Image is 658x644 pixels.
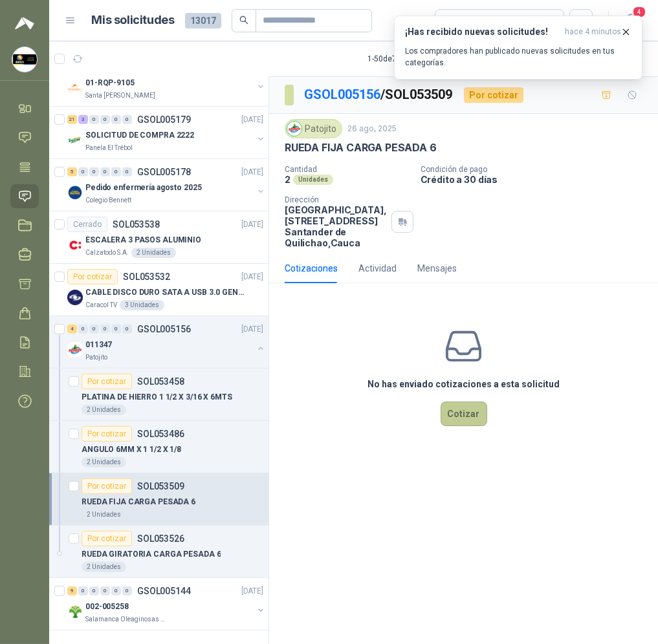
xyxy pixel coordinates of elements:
div: Por cotizar [82,374,132,389]
p: [DATE] [241,271,263,283]
p: SOL053458 [137,377,184,386]
img: Company Logo [67,604,83,619]
button: 4 [619,9,642,32]
a: Por cotizarSOL053486ANGULO 6MM X 1 1/2 X 1/82 Unidades [49,421,269,473]
a: 21 3 0 0 0 0 GSOL005179[DATE] Company LogoSOLICITUD DE COMPRA 2222Panela El Trébol [67,112,266,153]
div: 3 [78,115,88,124]
h3: No has enviado cotizaciones a esta solicitud [367,377,560,391]
div: Unidades [293,175,333,185]
p: CABLE DISCO DURO SATA A USB 3.0 GENERICO [85,286,247,299]
p: 2 [285,174,291,185]
div: 0 [89,167,99,177]
div: 1 - 50 de 7707 [367,48,452,69]
div: 0 [100,167,110,177]
div: 9 [67,586,77,596]
img: Company Logo [67,237,83,253]
p: ESCALERA 3 PASOS ALUMINIO [85,234,201,246]
a: Por cotizarSOL053509RUEDA FIJA CARGA PESADA 62 Unidades [49,473,269,526]
div: 2 Unidades [82,457,126,467]
div: 0 [122,586,132,596]
button: ¡Has recibido nuevas solicitudes!hace 4 minutos Los compradores han publicado nuevas solicitudes ... [394,16,642,80]
span: 4 [632,6,646,18]
a: 4 0 0 0 0 0 GSOL005156[DATE] Company Logo011347Patojito [67,321,266,363]
div: 0 [89,325,99,334]
div: 0 [89,115,99,124]
img: Logo peakr [15,16,34,31]
a: Por cotizarSOL053458PLATINA DE HIERRO 1 1/2 X 3/16 X 6MTS2 Unidades [49,369,269,421]
div: Cerrado [67,217,107,232]
p: GSOL005178 [137,167,191,177]
div: 0 [122,167,132,177]
div: 0 [111,115,121,124]
div: Cotizaciones [285,261,338,275]
img: Company Logo [67,185,83,200]
div: 0 [111,586,121,596]
a: GSOL005156 [304,87,380,102]
div: Mensajes [417,261,457,275]
p: PLATINA DE HIERRO 1 1/2 X 3/16 X 6MTS [82,391,232,403]
div: 21 [67,115,77,124]
h1: Mis solicitudes [92,11,175,30]
p: ANGULO 6MM X 1 1/2 X 1/8 [82,444,181,456]
div: Por cotizar [82,426,132,442]
div: 3 Unidades [120,300,164,310]
div: Por cotizar [82,531,132,546]
div: Por cotizar [82,478,132,494]
div: 2 Unidades [82,510,126,520]
p: Caracol TV [85,300,117,310]
p: RUEDA FIJA CARGA PESADA 6 [82,496,195,508]
div: 4 [67,325,77,334]
div: Patojito [285,119,342,138]
div: Actividad [358,261,397,275]
p: RUEDA FIJA CARGA PESADA 6 [285,141,437,155]
p: SOL053486 [137,429,184,438]
p: [GEOGRAPHIC_DATA], [STREET_ADDRESS] Santander de Quilichao , Cauca [285,204,386,248]
p: Cantidad [285,165,410,174]
div: 0 [100,325,110,334]
img: Company Logo [67,290,83,305]
p: SOL053509 [137,482,184,491]
p: SOL053538 [113,220,160,229]
p: [DATE] [241,323,263,336]
div: 2 Unidades [131,248,176,258]
p: Crédito a 30 días [421,174,653,185]
div: 0 [78,325,88,334]
h3: ¡Has recibido nuevas solicitudes! [405,27,560,38]
p: / SOL053509 [304,85,454,105]
a: CerradoSOL053538[DATE] Company LogoESCALERA 3 PASOS ALUMINIOCalzatodo S.A.2 Unidades [49,211,269,264]
div: 0 [122,325,132,334]
p: Calzatodo S.A. [85,248,129,258]
div: 0 [100,115,110,124]
p: Colegio Bennett [85,195,131,206]
span: hace 4 minutos [565,27,621,38]
p: 26 ago, 2025 [347,123,397,135]
img: Company Logo [67,133,83,148]
img: Company Logo [287,122,302,136]
p: GSOL005144 [137,586,191,596]
p: SOLICITUD DE COMPRA 2222 [85,129,194,142]
p: [DATE] [241,114,263,126]
p: Pedido enfermería agosto 2025 [85,182,202,194]
p: Santa [PERSON_NAME] [85,91,155,101]
div: 2 Unidades [82,405,126,415]
p: SOL053526 [137,534,184,543]
p: RUEDA GIRATORIA CARGA PESADA 6 [82,548,221,561]
div: 0 [78,167,88,177]
div: 0 [89,586,99,596]
button: Cotizar [441,402,487,426]
p: Salamanca Oleaginosas SAS [85,614,167,625]
div: Por cotizar [67,269,118,284]
p: GSOL005179 [137,115,191,124]
p: [DATE] [241,219,263,231]
div: 0 [100,586,110,596]
a: 19 0 0 0 0 0 GSOL005180[DATE] Company Logo01-RQP-9105Santa [PERSON_NAME] [67,59,266,101]
a: Por cotizarSOL053532[DATE] Company LogoCABLE DISCO DURO SATA A USB 3.0 GENERICOCaracol TV3 Unidades [49,264,269,316]
span: 13017 [185,13,221,28]
p: [DATE] [241,166,263,178]
div: 5 [67,167,77,177]
p: GSOL005156 [137,325,191,334]
p: 002-005258 [85,601,129,613]
p: 01-RQP-9105 [85,77,135,89]
a: Por cotizarSOL053526RUEDA GIRATORIA CARGA PESADA 62 Unidades [49,526,269,578]
img: Company Logo [12,47,37,72]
